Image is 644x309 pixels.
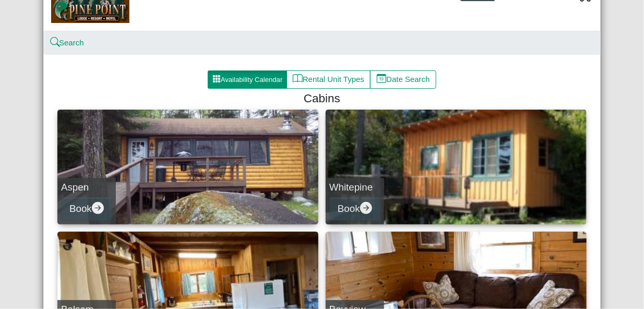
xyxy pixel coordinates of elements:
[61,197,112,221] button: Bookarrow right circle fill
[61,182,112,194] h5: Aspen
[208,70,287,89] button: grid3x3 gap fillAvailability Calendar
[287,70,371,89] button: bookRental Unit Types
[377,74,387,84] svg: calendar date
[360,202,372,214] svg: arrow right circle fill
[329,182,380,194] h5: Whitepine
[293,74,303,84] svg: book
[370,70,436,89] button: calendar dateDate Search
[92,202,104,214] svg: arrow right circle fill
[51,38,84,47] a: searchSearch
[329,197,380,221] button: Bookarrow right circle fill
[212,75,221,83] svg: grid3x3 gap fill
[62,91,582,105] h4: Cabins
[51,39,59,46] svg: search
